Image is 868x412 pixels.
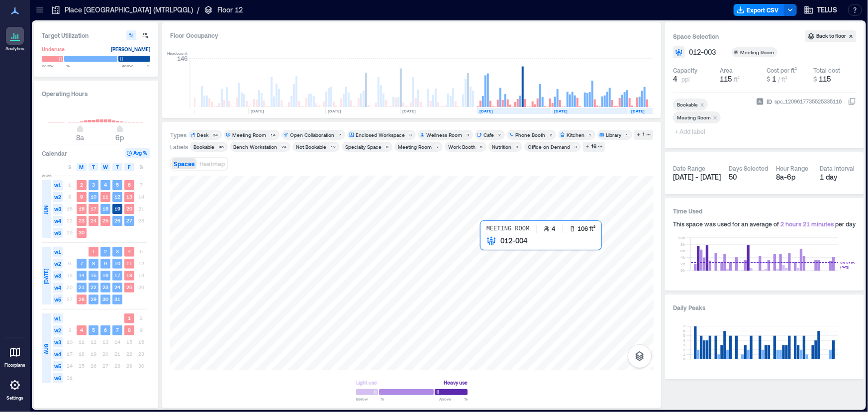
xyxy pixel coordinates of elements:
text: 21 [79,284,85,290]
tspan: 6 [683,328,685,333]
button: Avg % [125,148,150,158]
span: Heatmap [199,160,225,167]
text: 5 [116,182,119,188]
text: 5 [92,327,95,333]
span: w2 [53,192,63,202]
text: 9 [104,260,107,266]
span: 2025 [42,173,52,179]
text: 10 [114,260,120,266]
tspan: 2h [680,261,685,266]
button: IDspc_1209617735525335116 [848,98,856,105]
span: $ [767,76,770,83]
button: 4 ppl [673,74,716,84]
span: w1 [53,247,63,257]
text: 30 [79,229,85,235]
span: TELUS [817,5,837,15]
text: [DATE] [631,108,645,113]
div: Light use [356,378,377,388]
div: 3 [408,132,414,138]
div: Bookable [193,143,214,150]
div: Hour Range [776,164,808,172]
div: Library [606,131,621,138]
tspan: 8h [680,242,685,247]
p: Floor 12 [217,5,243,15]
text: 16 [102,272,108,278]
div: Heavy use [444,378,468,388]
text: 11 [102,194,108,200]
div: Days Selected [729,164,768,172]
div: 46 [217,144,226,150]
text: 8 [92,260,95,266]
span: 012-003 [689,47,716,57]
span: w2 [53,325,63,335]
text: 29 [91,296,96,302]
span: F [128,163,131,171]
div: Capacity [673,66,697,74]
span: w3 [53,204,63,214]
div: 3 [573,144,579,150]
text: 31 [114,296,120,302]
tspan: 5 [683,333,685,338]
button: Heatmap [197,158,227,169]
span: 115 [819,75,831,83]
div: Enclosed Workspace [356,131,405,138]
div: 12 [329,144,338,150]
tspan: 10h [678,235,685,240]
text: 8 [128,327,131,333]
text: 2 [80,182,83,188]
text: 22 [91,284,96,290]
h3: Target Utilization [42,30,150,40]
tspan: 2 [683,347,685,352]
div: Meeting Room [677,114,711,121]
button: TELUS [801,2,840,18]
span: w5 [53,295,63,305]
text: [DATE] [328,108,341,113]
text: 4 [128,248,131,254]
span: + Add label [673,124,709,138]
tspan: 7 [683,324,685,329]
text: 18 [126,272,132,278]
span: JUN [42,206,50,214]
p: / [197,5,199,15]
text: 7 [116,327,119,333]
text: 12 [114,194,120,200]
p: Place [GEOGRAPHIC_DATA] (MTRLPQGL) [65,5,193,15]
div: 3 [514,144,520,150]
tspan: 0 [683,357,685,362]
span: w5 [53,228,63,238]
span: M [80,163,84,171]
span: 4 [673,74,677,84]
span: 6p [116,133,124,142]
span: ID [767,97,772,106]
span: S [140,163,143,171]
tspan: 0h [680,268,685,273]
div: Work Booth [448,143,476,150]
text: [DATE] [554,108,568,113]
span: Below % [356,396,384,402]
div: 16 [590,142,598,151]
text: 16 [79,206,85,211]
span: S [68,163,71,171]
text: 14 [79,272,85,278]
div: 2 [497,132,503,138]
text: [DATE] [480,108,493,113]
div: Kitchen [567,131,584,138]
div: 1 [641,130,646,139]
text: 13 [126,194,132,200]
text: 17 [91,206,96,211]
div: 50 [729,172,768,182]
button: Export CSV [734,4,784,16]
text: 9 [80,194,83,200]
span: 1 [772,75,776,83]
a: Settings [3,373,27,404]
span: 115 [720,75,732,83]
div: 24 [280,144,289,150]
div: spc_1209617735525335116 [773,97,843,106]
text: 6 [104,327,107,333]
div: Remove Meeting Room [711,114,721,121]
span: T [116,163,119,171]
div: Cost per ft² [767,66,797,74]
span: Spaces [174,160,194,167]
div: 1 [624,132,630,138]
div: 24 [211,132,220,138]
